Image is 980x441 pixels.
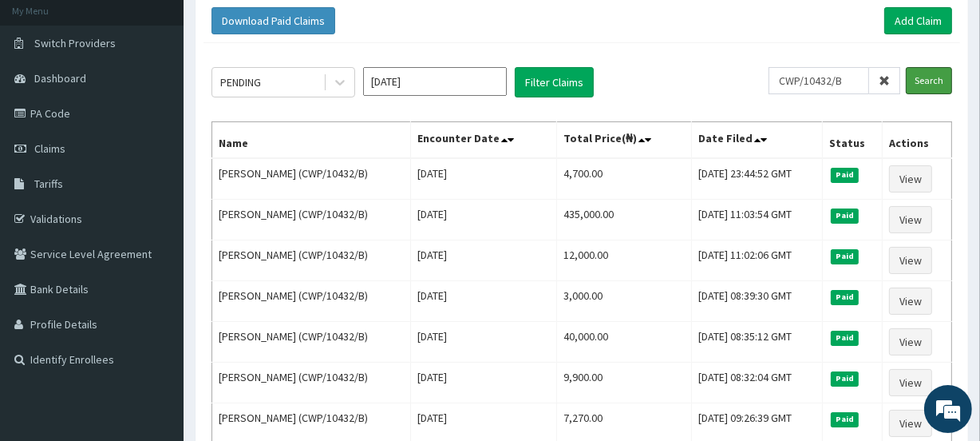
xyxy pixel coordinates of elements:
[889,288,932,315] a: View
[692,122,822,159] th: Date Filed
[831,168,859,182] span: Paid
[410,122,556,159] th: Encounter Date
[831,412,859,427] span: Paid
[831,209,859,223] span: Paid
[556,281,692,322] td: 3,000.00
[410,240,556,281] td: [DATE]
[889,410,932,437] a: View
[889,206,932,233] a: View
[831,249,859,264] span: Paid
[692,200,822,240] td: [DATE] 11:03:54 GMT
[556,240,692,281] td: 12,000.00
[410,158,556,200] td: [DATE]
[889,165,932,193] a: View
[822,122,883,159] th: Status
[212,322,411,363] td: [PERSON_NAME] (CWP/10432/B)
[831,371,859,386] span: Paid
[212,363,411,403] td: [PERSON_NAME] (CWP/10432/B)
[262,8,300,46] div: Minimize live chat window
[212,158,411,200] td: [PERSON_NAME] (CWP/10432/B)
[34,71,86,85] span: Dashboard
[34,36,116,50] span: Switch Providers
[556,122,692,159] th: Total Price(₦)
[692,158,822,200] td: [DATE] 23:44:52 GMT
[556,200,692,240] td: 435,000.00
[883,122,952,159] th: Actions
[410,200,556,240] td: [DATE]
[889,328,932,356] a: View
[769,67,869,94] input: Search by HMO ID
[211,7,335,34] button: Download Paid Claims
[212,281,411,322] td: [PERSON_NAME] (CWP/10432/B)
[831,290,859,304] span: Paid
[556,158,692,200] td: 4,700.00
[884,7,952,34] a: Add Claim
[556,363,692,403] td: 9,900.00
[212,240,411,281] td: [PERSON_NAME] (CWP/10432/B)
[363,67,507,96] input: Select Month and Year
[8,281,304,337] textarea: Type your message and hit 'Enter'
[410,322,556,363] td: [DATE]
[212,200,411,240] td: [PERSON_NAME] (CWP/10432/B)
[692,240,822,281] td: [DATE] 11:02:06 GMT
[692,363,822,403] td: [DATE] 08:32:04 GMT
[692,322,822,363] td: [DATE] 08:35:12 GMT
[889,369,932,396] a: View
[34,141,65,156] span: Claims
[410,363,556,403] td: [DATE]
[831,331,859,345] span: Paid
[889,247,932,274] a: View
[692,281,822,322] td: [DATE] 08:39:30 GMT
[34,177,63,191] span: Tariffs
[83,89,268,110] div: Chat with us now
[906,67,952,94] input: Search
[410,281,556,322] td: [DATE]
[515,67,594,97] button: Filter Claims
[220,74,261,90] div: PENDING
[30,80,65,120] img: d_794563401_company_1708531726252_794563401
[212,122,411,159] th: Name
[93,124,220,285] span: We're online!
[556,322,692,363] td: 40,000.00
